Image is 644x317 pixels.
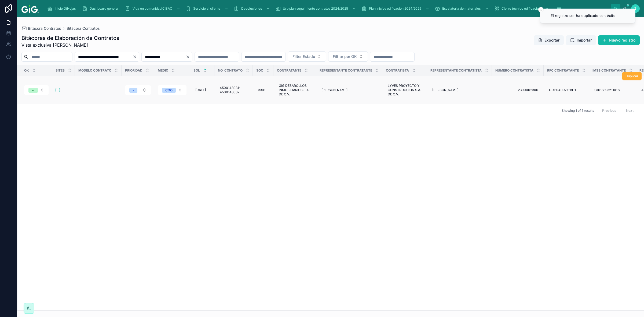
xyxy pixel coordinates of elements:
[279,84,311,96] span: GIG DESAROLLOS INMOBILIARIOS S.A. DE C.V.
[566,35,596,45] button: Importar
[133,88,134,93] div: -
[594,88,620,92] span: C16-88932-10-6
[538,7,544,12] button: Close toast
[386,68,409,73] span: Contratista
[288,51,326,62] button: Select Button
[369,6,421,11] span: Plan Inicios edificación 2024/2025
[232,4,273,13] a: Devoluciones
[21,34,119,42] h1: Bitácoras de Elaboración de Contratos
[32,88,35,93] div: ✓
[80,4,122,13] a: Dashboard general
[258,88,265,92] span: 3301
[158,68,168,73] span: Medio
[133,55,139,59] button: Clear
[218,68,243,73] span: No. Contrato
[46,4,79,13] a: Inicio OtHojas
[80,88,83,92] div: --
[283,6,348,11] span: Urb plan seguimiento contratos 2024/2025
[360,4,432,13] a: Plan Inicios edificación 2024/2025
[277,68,301,73] span: Contratante
[328,51,368,62] button: Select Button
[547,68,579,73] span: RFC Contratante
[492,4,551,13] a: Cierre técnico edificación
[90,6,119,11] span: Dashboard general
[292,54,315,59] span: Filter Estado
[28,26,61,31] span: Bitácora Contratos
[562,109,594,113] span: Showing 1 of 1 results
[158,85,186,95] button: Select Button
[442,6,481,11] span: Escalatoria de materiales
[622,72,642,80] button: Duplicar
[21,26,61,31] a: Bitácora Contratos
[502,6,541,11] span: Cierre técnico edificación
[495,68,533,73] span: Número Contratista
[193,6,220,11] span: Servicio al cliente
[24,85,49,95] button: Select Button
[333,54,357,59] span: Filtrar por OK
[598,35,640,45] button: Nuevo registro
[165,88,173,93] div: CDO
[551,13,616,18] div: El registro ser ha duplicado con éxito
[430,68,482,73] span: Representante Contratista
[549,88,576,92] span: GDI-040927-BH1
[186,55,192,59] button: Clear
[433,4,491,13] a: Escalatoria de materiales
[133,6,172,11] span: Vida en comunidad CISAC
[56,68,65,73] span: Sites
[432,88,458,92] span: [PERSON_NAME]
[184,4,231,13] a: Servicio al cliente
[220,86,247,94] span: 4500148031-4500148032
[634,6,636,11] span: Z
[193,68,200,73] span: SOL
[21,42,119,48] span: Vista exclusiva [PERSON_NAME]
[125,68,142,73] span: Prioridad
[21,4,39,13] img: App logo
[67,26,100,31] a: Bitácora Contratos
[497,88,538,92] span: 2300002300
[592,68,626,73] span: IMSS Contratante
[78,68,111,73] span: Modelo contrato
[388,84,422,96] span: LYVES PROYECTO Y CONSTRUCCION S.A. DE C.V.
[256,68,263,73] span: Soc
[24,68,29,73] span: OK
[534,35,564,45] button: Exportar
[274,4,359,13] a: Urb plan seguimiento contratos 2024/2025
[625,74,638,78] span: Duplicar
[241,6,262,11] span: Devoluciones
[320,68,372,73] span: Representante Contratante
[195,88,206,92] span: [DATE]
[43,3,611,14] div: scrollable content
[577,38,592,43] span: Importar
[123,4,183,13] a: Vida en comunidad CISAC
[125,85,151,95] button: Select Button
[321,88,347,92] span: [PERSON_NAME]
[55,6,76,11] span: Inicio OtHojas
